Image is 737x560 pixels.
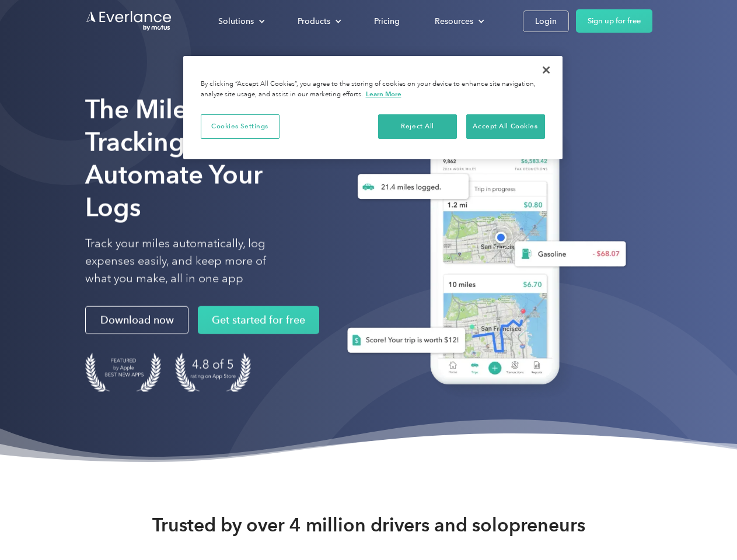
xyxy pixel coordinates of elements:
div: Resources [435,14,473,29]
img: Badge for Featured by Apple Best New Apps [85,353,161,392]
button: Reject All [378,114,457,139]
button: Cookies Settings [201,114,280,139]
a: Go to homepage [85,10,173,32]
a: Sign up for free [576,9,652,33]
div: Cookie banner [183,56,563,159]
div: Pricing [374,14,400,29]
div: Privacy [183,56,563,159]
img: Everlance, mileage tracker app, expense tracking app [329,111,635,402]
a: Login [523,10,569,32]
strong: Trusted by over 4 million drivers and solopreneurs [152,513,585,537]
div: Login [535,14,557,29]
div: Products [286,11,351,32]
button: Accept All Cookies [466,114,545,139]
a: Get started for free [198,306,319,334]
a: Download now [85,306,188,334]
div: By clicking “Accept All Cookies”, you agree to the storing of cookies on your device to enhance s... [201,79,545,100]
a: More information about your privacy, opens in a new tab [366,90,401,98]
div: Resources [423,11,494,32]
div: Products [298,14,330,29]
a: Pricing [362,11,411,32]
button: Close [533,57,559,83]
div: Solutions [218,14,254,29]
div: Solutions [207,11,274,32]
img: 4.9 out of 5 stars on the app store [175,353,251,392]
p: Track your miles automatically, log expenses easily, and keep more of what you make, all in one app [85,235,294,288]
